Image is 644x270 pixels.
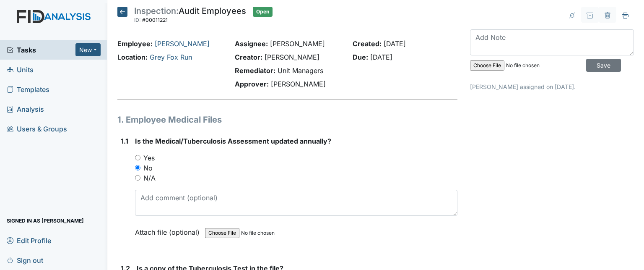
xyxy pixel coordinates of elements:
[235,53,262,61] strong: Creator:
[271,80,326,88] span: [PERSON_NAME]
[143,163,153,173] label: No
[134,7,246,25] div: Audit Employees
[278,66,323,75] span: Unit Managers
[265,53,319,61] span: [PERSON_NAME]
[7,214,84,227] span: Signed in as [PERSON_NAME]
[370,53,392,61] span: [DATE]
[7,234,51,247] span: Edit Profile
[142,17,168,23] span: #00011221
[384,39,406,48] span: [DATE]
[235,39,268,48] strong: Assignee:
[270,39,325,48] span: [PERSON_NAME]
[7,122,67,135] span: Users & Groups
[155,39,210,48] a: [PERSON_NAME]
[253,7,273,17] span: Open
[586,59,621,72] input: Save
[135,175,140,181] input: N/A
[117,113,457,126] h1: 1. Employee Medical Files
[121,136,128,146] label: 1.1
[235,66,275,75] strong: Remediator:
[135,223,203,237] label: Attach file (optional)
[117,53,148,61] strong: Location:
[353,53,368,61] strong: Due:
[7,63,34,76] span: Units
[134,6,179,16] span: Inspection:
[7,83,49,96] span: Templates
[470,82,634,91] p: [PERSON_NAME] assigned on [DATE].
[150,53,192,61] a: Grey Fox Run
[235,80,269,88] strong: Approver:
[135,137,331,145] span: Is the Medical/Tuberculosis Assessment updated annually?
[7,45,75,55] a: Tasks
[7,102,44,115] span: Analysis
[353,39,382,48] strong: Created:
[143,173,156,183] label: N/A
[135,155,140,160] input: Yes
[117,39,153,48] strong: Employee:
[7,254,43,267] span: Sign out
[143,153,155,163] label: Yes
[134,17,141,23] span: ID:
[135,165,140,170] input: No
[75,43,101,56] button: New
